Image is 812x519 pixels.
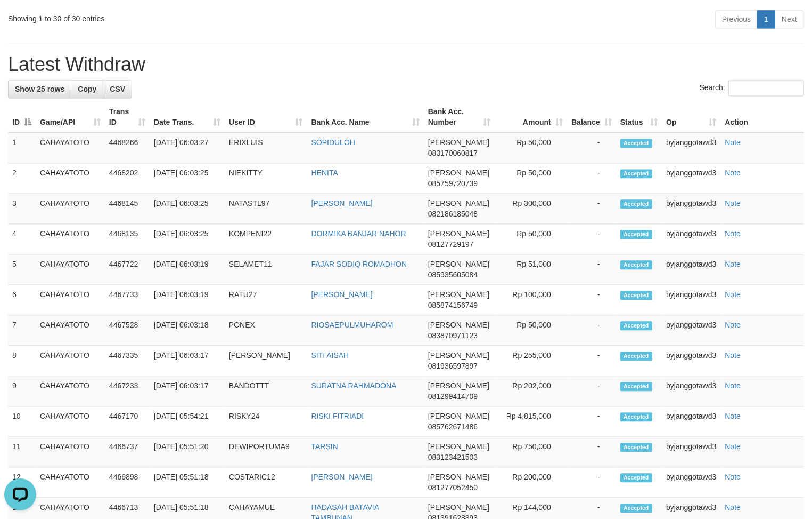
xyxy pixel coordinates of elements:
[105,194,150,224] td: 4468145
[495,346,567,376] td: Rp 255,000
[662,376,720,406] td: byjanggotawd3
[311,138,355,147] a: SOPIDULOH
[424,102,495,132] th: Bank Acc. Number: activate to sort column ascending
[8,376,36,406] td: 9
[428,290,489,299] span: [PERSON_NAME]
[311,412,364,420] a: RISKI FITRIADI
[105,132,150,163] td: 4468266
[8,254,36,285] td: 5
[311,169,338,177] a: HENITA
[428,179,478,188] span: Copy 085759720739 to clipboard
[428,503,489,512] span: [PERSON_NAME]
[105,467,150,498] td: 4466898
[311,260,407,268] a: FAJAR SODIQ ROMADHON
[36,437,105,467] td: CAHAYATOTO
[78,85,96,93] span: Copy
[495,132,567,163] td: Rp 50,000
[311,229,406,238] a: DORMIKA BANJAR NAHOR
[105,437,150,467] td: 4466737
[567,467,616,498] td: -
[105,163,150,194] td: 4468202
[36,406,105,437] td: CAHAYATOTO
[620,473,652,482] span: Accepted
[225,194,307,224] td: NATASTL97
[428,199,489,207] span: [PERSON_NAME]
[567,406,616,437] td: -
[8,80,71,98] a: Show 25 rows
[428,412,489,420] span: [PERSON_NAME]
[225,437,307,467] td: DEWIPORTUMA9
[8,9,330,24] div: Showing 1 to 30 of 30 entries
[8,467,36,498] td: 12
[105,315,150,346] td: 4467528
[105,406,150,437] td: 4467170
[311,473,373,481] a: [PERSON_NAME]
[620,199,652,209] span: Accepted
[15,85,64,93] span: Show 25 rows
[150,346,225,376] td: [DATE] 06:03:17
[725,412,741,420] a: Note
[36,254,105,285] td: CAHAYATOTO
[662,437,720,467] td: byjanggotawd3
[567,224,616,254] td: -
[105,224,150,254] td: 4468135
[428,321,489,329] span: [PERSON_NAME]
[728,80,804,96] input: Search:
[662,132,720,163] td: byjanggotawd3
[428,301,478,309] span: Copy 085874156749 to clipboard
[225,467,307,498] td: COSTARIC12
[428,229,489,238] span: [PERSON_NAME]
[620,504,652,513] span: Accepted
[428,442,489,451] span: [PERSON_NAME]
[620,139,652,148] span: Accepted
[567,346,616,376] td: -
[495,224,567,254] td: Rp 50,000
[225,346,307,376] td: [PERSON_NAME]
[428,169,489,177] span: [PERSON_NAME]
[495,285,567,315] td: Rp 100,000
[8,346,36,376] td: 8
[428,362,478,370] span: Copy 081936597897 to clipboard
[36,102,105,132] th: Game/API: activate to sort column ascending
[428,473,489,481] span: [PERSON_NAME]
[662,194,720,224] td: byjanggotawd3
[428,210,478,218] span: Copy 082186185048 to clipboard
[428,422,478,431] span: Copy 085762671486 to clipboard
[620,169,652,178] span: Accepted
[662,406,720,437] td: byjanggotawd3
[495,437,567,467] td: Rp 750,000
[110,85,125,93] span: CSV
[700,80,804,96] label: Search:
[225,163,307,194] td: NIEKITTY
[105,102,150,132] th: Trans ID: activate to sort column ascending
[8,102,36,132] th: ID: activate to sort column descending
[620,382,652,391] span: Accepted
[725,260,741,268] a: Note
[721,102,804,132] th: Action
[8,54,804,75] h1: Latest Withdraw
[495,163,567,194] td: Rp 50,000
[36,346,105,376] td: CAHAYATOTO
[495,376,567,406] td: Rp 202,000
[620,230,652,239] span: Accepted
[567,132,616,163] td: -
[620,321,652,330] span: Accepted
[71,80,103,98] a: Copy
[150,194,225,224] td: [DATE] 06:03:25
[36,467,105,498] td: CAHAYATOTO
[725,351,741,360] a: Note
[150,254,225,285] td: [DATE] 06:03:19
[311,442,338,451] a: TARSIN
[662,346,720,376] td: byjanggotawd3
[620,412,652,421] span: Accepted
[567,194,616,224] td: -
[8,437,36,467] td: 11
[36,194,105,224] td: CAHAYATOTO
[495,315,567,346] td: Rp 50,000
[36,132,105,163] td: CAHAYATOTO
[567,163,616,194] td: -
[8,285,36,315] td: 6
[428,392,478,401] span: Copy 081299414709 to clipboard
[495,254,567,285] td: Rp 51,000
[567,437,616,467] td: -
